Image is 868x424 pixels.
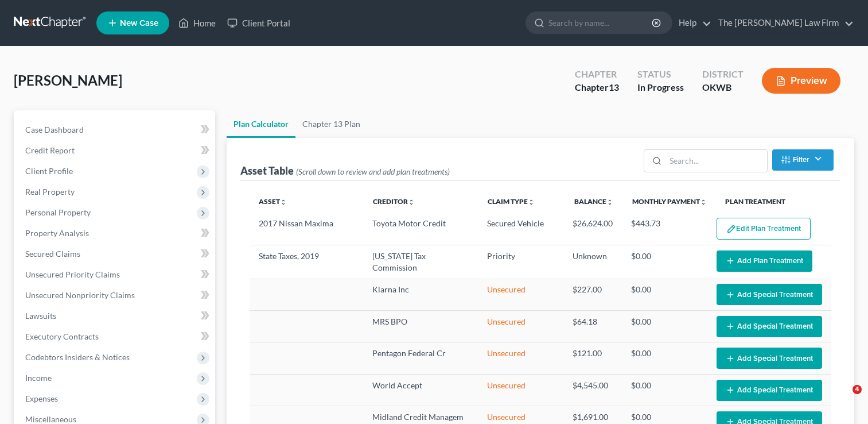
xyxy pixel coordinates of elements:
button: Filter [772,149,834,171]
td: $0.00 [622,374,707,406]
td: Priority [478,245,564,279]
td: $64.18 [563,311,622,342]
td: Klarna Inc [363,279,478,310]
a: Creditorunfold_more [373,197,415,206]
button: Add Special Treatment [717,380,822,401]
span: Client Profile [25,166,73,176]
a: Lawsuits [16,306,215,326]
span: 13 [609,82,619,92]
td: $121.00 [563,342,622,374]
a: Unsecured Priority Claims [16,264,215,285]
a: Help [673,13,711,33]
td: $443.73 [622,213,707,245]
td: $0.00 [622,311,707,342]
div: In Progress [637,81,684,94]
div: OKWB [702,81,744,94]
td: $0.00 [622,279,707,310]
th: Plan Treatment [716,190,831,213]
a: Client Portal [221,13,296,33]
td: Unsecured [478,279,564,310]
td: [US_STATE] Tax Commission [363,245,478,279]
input: Search by name... [548,12,653,33]
button: Preview [762,68,840,94]
span: Expenses [25,394,58,403]
span: Unsecured Nonpriority Claims [25,290,135,300]
i: unfold_more [606,199,613,206]
td: Secured Vehicle [478,213,564,245]
td: $227.00 [563,279,622,310]
a: Plan Calculator [227,110,295,138]
td: $4,545.00 [563,374,622,406]
div: Chapter [575,68,619,81]
a: Executory Contracts [16,326,215,347]
button: Add Special Treatment [717,348,822,369]
button: Add Special Treatment [717,316,822,337]
span: Credit Report [25,145,75,155]
a: Monthly Paymentunfold_more [632,197,707,206]
div: Chapter [575,81,619,94]
td: Unsecured [478,342,564,374]
div: District [702,68,744,81]
td: $0.00 [622,245,707,279]
td: $0.00 [622,342,707,374]
span: Personal Property [25,207,91,217]
a: Unsecured Nonpriority Claims [16,285,215,306]
span: Unsecured Priority Claims [25,269,120,279]
a: Claim Typeunfold_more [488,197,535,206]
span: Real Property [25,187,75,196]
button: Edit Plan Treatment [717,218,811,240]
a: The [PERSON_NAME] Law Firm [713,13,854,33]
span: New Case [120,19,158,28]
i: unfold_more [700,199,707,206]
i: unfold_more [280,199,287,206]
a: Assetunfold_more [259,197,287,206]
td: Pentagon Federal Cr [363,342,478,374]
span: Miscellaneous [25,414,76,424]
i: unfold_more [408,199,415,206]
a: Home [173,13,221,33]
span: Lawsuits [25,311,56,321]
a: Chapter 13 Plan [295,110,367,138]
a: Secured Claims [16,244,215,264]
span: Case Dashboard [25,125,84,134]
td: Unsecured [478,374,564,406]
td: $26,624.00 [563,213,622,245]
img: edit-pencil-c1479a1de80d8dea1e2430c2f745a3c6a07e9d7aa2eeffe225670001d78357a8.svg [726,224,736,234]
td: Unsecured [478,311,564,342]
input: Search... [665,150,767,172]
span: 4 [853,385,862,394]
td: Unknown [563,245,622,279]
td: 2017 Nissan Maxima [250,213,363,245]
span: Secured Claims [25,249,80,259]
span: Executory Contracts [25,332,99,341]
div: Asset Table [240,164,450,178]
a: Case Dashboard [16,120,215,140]
a: Credit Report [16,140,215,161]
span: Property Analysis [25,228,89,238]
button: Add Special Treatment [717,284,822,305]
span: (Scroll down to review and add plan treatments) [296,167,450,176]
span: Income [25,373,52,383]
td: MRS BPO [363,311,478,342]
span: [PERSON_NAME] [14,72,122,88]
button: Add Plan Treatment [717,250,812,272]
td: Toyota Motor Credit [363,213,478,245]
span: Codebtors Insiders & Notices [25,352,130,362]
a: Property Analysis [16,223,215,244]
td: World Accept [363,374,478,406]
iframe: Intercom live chat [829,385,857,413]
a: Balanceunfold_more [574,197,613,206]
div: Status [637,68,684,81]
i: unfold_more [528,199,535,206]
td: State Taxes, 2019 [250,245,363,279]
